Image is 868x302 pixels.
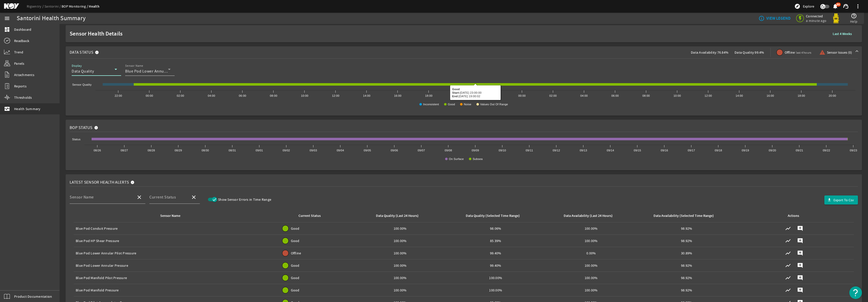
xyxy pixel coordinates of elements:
span: Good [291,275,300,280]
div: 98.92% [641,275,733,280]
text: 14:00 [363,94,370,97]
text: 20:00 [456,94,464,97]
a: Rigsentry [27,4,44,9]
div: 100.00% [450,275,541,280]
text: 04:00 [580,94,588,97]
div: 100.00% [354,275,446,280]
b: VIEW LEGEND [766,16,791,21]
div: Data Quality (Last 24 Hours) [354,213,444,219]
span: Trend [14,50,23,55]
div: Data Availability (Selected Time Range) [654,213,714,219]
text: 09/01 [256,149,263,152]
span: BOP Status [70,125,93,130]
div: 100.00% [354,251,446,256]
button: Export To Csv [824,195,858,205]
div: 100.00% [546,226,637,231]
div: 100.00% [546,288,637,293]
text: 08:00 [270,94,277,97]
div: 98.92% [641,288,733,293]
div: 85.39% [450,238,541,243]
mat-icon: file_download [827,198,831,202]
span: Good [291,263,300,268]
div: 98.92% [641,263,733,268]
span: Reports [14,84,26,89]
span: 99.4% [755,50,764,55]
text: 08/28 [148,149,155,152]
text: 09/20 [769,149,776,152]
text: 09/18 [715,149,722,152]
div: Data Quality (Selected Time Range) [450,213,539,219]
text: Status [72,138,80,141]
text: 22:00 [115,94,122,97]
div: 0.00% [546,251,637,256]
span: Help [850,19,857,24]
text: 08:00 [642,94,650,97]
text: 09/12 [553,149,560,152]
text: 09/23 [850,149,857,152]
text: 09/06 [391,149,398,152]
text: Subsea [473,157,483,160]
button: VIEW LEGEND [756,14,793,23]
button: Explore [792,2,816,10]
mat-icon: show_chart [785,250,791,256]
text: 06:00 [611,94,619,97]
span: Sensor Issues (0) [827,50,852,55]
div: Sensor Name [160,213,180,219]
text: 12:00 [704,94,712,97]
mat-icon: add_comment [797,225,803,231]
mat-label: Sensor Name [125,64,143,68]
button: Last 4 Weeks [829,29,856,38]
text: 18:00 [798,94,805,97]
mat-icon: monitor_heart [4,106,10,112]
div: 100.00% [354,288,446,293]
mat-icon: support_agent [843,3,849,9]
mat-panel-title: Data Status [70,46,101,58]
div: 100.00% [546,263,637,268]
text: 08/29 [175,149,182,152]
text: 18:00 [425,94,432,97]
text: 08/30 [202,149,209,152]
span: Export To Csv [833,197,854,203]
mat-icon: explore [794,3,800,9]
text: 09/15 [634,149,641,152]
text: 20:00 [829,94,836,97]
span: Good [291,288,300,293]
span: Blue Pod Lower Annular Pressure [125,69,186,74]
div: Data StatusData Availability:76.84%Data Quality:99.4%Offlinelast 4 hoursSensor Issues (0) [66,58,862,116]
text: 10:00 [301,94,308,97]
div: 100.00% [450,288,541,293]
mat-icon: show_chart [785,262,791,269]
text: 16:00 [394,94,401,97]
text: 09/02 [283,149,290,152]
button: more_vert [852,0,864,12]
text: 09/21 [796,149,803,152]
div: 100.00% [354,226,446,231]
b: Last 4 Weeks [833,31,852,36]
text: 09/22 [823,149,830,152]
text: 02:00 [177,94,184,97]
div: Blue Pod Conduit Pressure [76,226,271,231]
a: Santorini [44,4,62,9]
span: Panels [14,61,24,66]
text: 22:00 [487,94,495,97]
div: 99.40% [450,251,541,256]
div: 30.89% [641,251,733,256]
span: Good [291,238,300,243]
mat-icon: close [136,194,142,200]
text: Noise [464,103,471,106]
text: 14:00 [736,94,743,97]
span: Offline [785,50,811,55]
div: Data Quality (Last 24 Hours) [376,213,419,219]
div: Blue Pod HP Shear Pressure [76,238,271,243]
span: Latest Sensor Health Alerts [70,180,129,185]
text: 09/19 [742,149,749,152]
div: Data Availability (Selected Time Range) [641,213,730,219]
text: 10:00 [673,94,681,97]
mat-label: Sensor Name [70,195,94,200]
div: Data Availability (Last 24 Hours) [546,213,635,219]
text: 09/17 [688,149,695,152]
div: 100.00% [354,238,446,243]
text: 16:00 [767,94,774,97]
div: Current Status [275,213,348,219]
text: 12:00 [332,94,339,97]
